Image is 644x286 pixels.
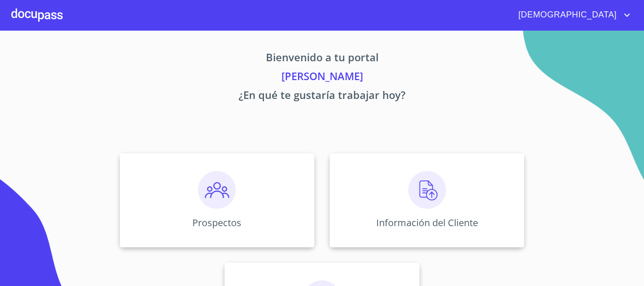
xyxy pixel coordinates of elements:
img: prospectos.png [198,171,236,209]
p: Información del Cliente [376,216,478,229]
span: [DEMOGRAPHIC_DATA] [511,8,621,23]
img: carga.png [408,171,446,209]
p: ¿En qué te gustaría trabajar hoy? [32,87,612,106]
p: Prospectos [192,216,241,229]
p: Bienvenido a tu portal [32,49,612,68]
p: [PERSON_NAME] [32,68,612,87]
button: account of current user [511,8,633,23]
